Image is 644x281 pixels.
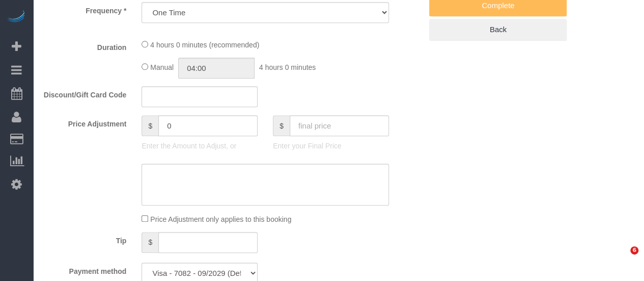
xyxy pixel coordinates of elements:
span: $ [142,115,158,136]
p: Enter the Amount to Adjust, or [142,141,258,151]
span: 4 hours 0 minutes [259,63,316,71]
label: Duration [36,39,134,53]
span: 6 [630,246,638,254]
img: Automaid Logo [6,10,26,24]
label: Price Adjustment [36,115,134,129]
label: Frequency * [36,2,134,16]
span: $ [273,115,290,136]
p: Enter your Final Price [273,141,389,151]
span: 4 hours 0 minutes (recommended) [150,41,259,49]
span: $ [142,232,158,253]
a: Back [429,19,567,40]
label: Payment method [36,263,134,276]
span: Manual [150,63,174,71]
label: Tip [36,232,134,246]
input: final price [290,115,389,136]
iframe: Intercom live chat [609,246,634,271]
label: Discount/Gift Card Code [36,86,134,100]
span: Price Adjustment only applies to this booking [150,215,291,223]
